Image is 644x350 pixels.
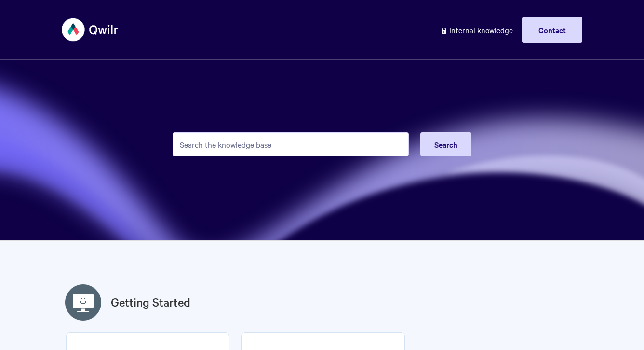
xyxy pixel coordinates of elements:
input: Search the knowledge base [173,132,409,156]
a: Contact [522,17,582,43]
a: Internal knowledge [433,17,520,43]
a: Getting Started [111,294,190,311]
button: Search [420,132,471,156]
img: Qwilr Help Center [62,12,119,48]
span: Search [434,139,457,150]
